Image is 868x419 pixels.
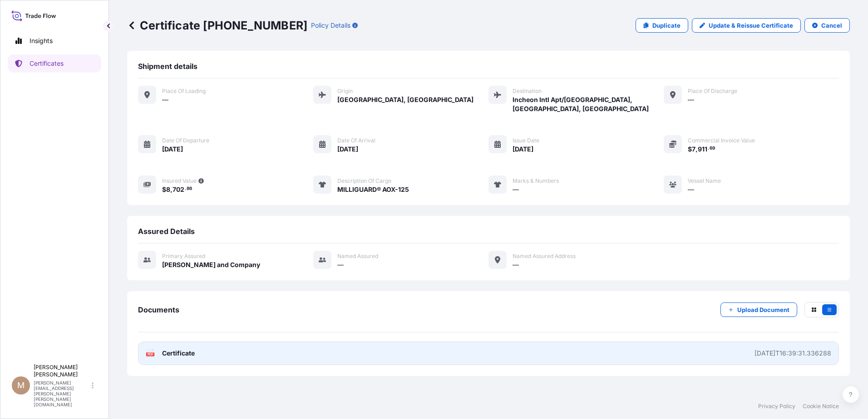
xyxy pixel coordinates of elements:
[688,177,721,185] span: Vessel Name
[162,177,197,185] span: Insured Value
[688,95,694,104] span: —
[138,62,197,71] span: Shipment details
[162,186,166,193] span: $
[688,88,737,95] span: Place of discharge
[127,18,307,33] p: Certificate [PHONE_NUMBER]
[170,186,173,193] span: ,
[804,18,850,33] button: Cancel
[162,260,260,269] span: [PERSON_NAME] and Company
[148,353,153,356] text: PDF
[162,137,209,144] span: Date of departure
[720,302,797,317] button: Upload Document
[162,349,195,358] span: Certificate
[698,146,707,152] span: 911
[636,18,688,33] a: Duplicate
[337,145,358,154] span: [DATE]
[758,403,795,410] a: Privacy Policy
[513,95,664,113] span: Incheon Intl Apt/[GEOGRAPHIC_DATA], [GEOGRAPHIC_DATA], [GEOGRAPHIC_DATA]
[311,21,350,30] p: Policy Details
[652,21,681,30] p: Duplicate
[162,145,183,154] span: [DATE]
[821,21,842,30] p: Cancel
[337,88,353,95] span: Origin
[708,147,709,150] span: .
[187,187,192,190] span: 86
[138,305,179,314] span: Documents
[138,227,195,236] span: Assured Details
[8,54,101,73] a: Certificates
[688,185,694,194] span: —
[337,260,344,269] span: —
[692,146,695,152] span: 7
[337,253,378,260] span: Named Assured
[162,88,206,95] span: Place of Loading
[337,177,391,185] span: Description of cargo
[513,260,519,269] span: —
[8,32,101,50] a: Insights
[30,36,53,45] p: Insights
[513,177,559,185] span: Marks & Numbers
[30,59,64,68] p: Certificates
[688,146,692,152] span: $
[337,95,473,104] span: [GEOGRAPHIC_DATA], [GEOGRAPHIC_DATA]
[803,403,839,410] a: Cookie Notice
[513,253,576,260] span: Named Assured Address
[166,186,170,193] span: 8
[162,95,168,104] span: —
[737,305,789,314] p: Upload Document
[513,145,533,154] span: [DATE]
[513,185,519,194] span: —
[138,341,839,365] a: PDFCertificate[DATE]T16:39:31.336288
[34,380,90,407] p: [PERSON_NAME][EMAIL_ADDRESS][PERSON_NAME][PERSON_NAME][DOMAIN_NAME]
[709,21,793,30] p: Update & Reissue Certificate
[695,146,698,152] span: ,
[710,147,715,150] span: 69
[692,18,801,33] a: Update & Reissue Certificate
[173,186,184,193] span: 702
[17,381,25,390] span: M
[34,364,90,378] p: [PERSON_NAME] [PERSON_NAME]
[513,137,539,144] span: Issue Date
[755,349,831,358] div: [DATE]T16:39:31.336288
[513,88,542,95] span: Destination
[185,187,186,190] span: .
[337,137,375,144] span: Date of arrival
[162,253,205,260] span: Primary assured
[337,185,409,194] span: MILLIGUARD® AOX-125
[688,137,755,144] span: Commercial Invoice Value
